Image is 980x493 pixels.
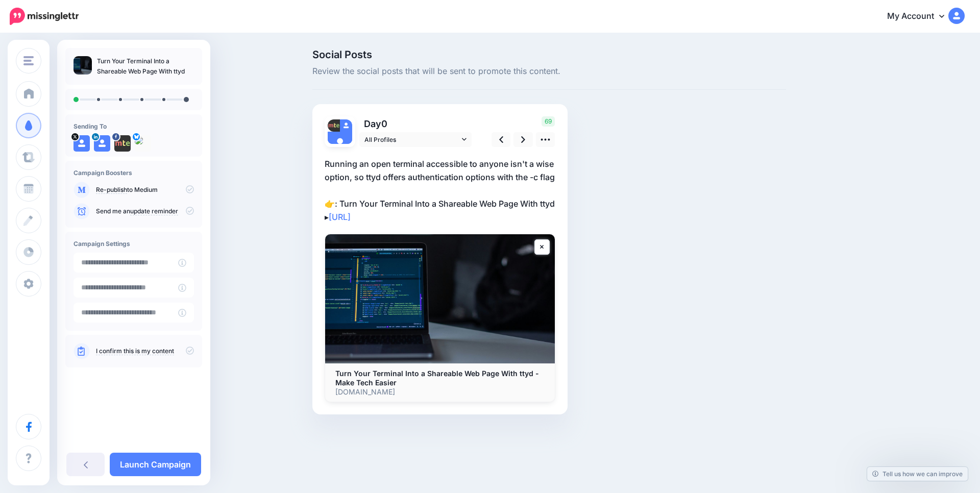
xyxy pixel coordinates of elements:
a: I confirm this is my content [96,347,174,355]
h4: Sending To [73,122,194,130]
img: user_default_image.png [340,119,352,132]
p: to Medium [96,185,194,194]
img: menu.png [23,56,34,65]
span: 0 [381,118,387,129]
a: [URL] [329,212,351,222]
a: My Account [877,4,965,29]
a: update reminder [130,207,178,215]
img: ff5bb9bffd97809f79ba9ff9c8cf7a22_thumb.jpg [73,56,92,75]
a: All Profiles [359,132,472,147]
a: Re-publish [96,186,127,194]
img: Turn Your Terminal Into a Shareable Web Page With ttyd - Make Tech Easier [325,234,555,363]
img: Missinglettr [10,8,79,25]
span: 69 [542,116,555,127]
img: user_default_image.png [94,135,110,152]
span: All Profiles [364,134,459,145]
a: Tell us how we can improve [867,467,968,481]
p: Day [359,116,473,131]
h4: Campaign Settings [73,240,194,248]
span: Review the social posts that will be sent to promote this content. [312,65,786,78]
p: Turn Your Terminal Into a Shareable Web Page With ttyd [97,56,194,77]
img: 310393109_477915214381636_3883985114093244655_n-bsa153274.png [114,135,131,152]
img: 310393109_477915214381636_3883985114093244655_n-bsa153274.png [328,119,340,132]
span: Social Posts [312,50,786,60]
b: Turn Your Terminal Into a Shareable Web Page With ttyd - Make Tech Easier [335,369,539,387]
h4: Campaign Boosters [73,169,194,177]
p: Running an open terminal accessible to anyone isn't a wise option, so ttyd offers authentication ... [325,157,555,224]
img: user_default_image.png [73,135,90,152]
img: user_default_image.png [328,132,352,156]
p: [DOMAIN_NAME] [335,387,545,397]
p: Send me an [96,207,194,216]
